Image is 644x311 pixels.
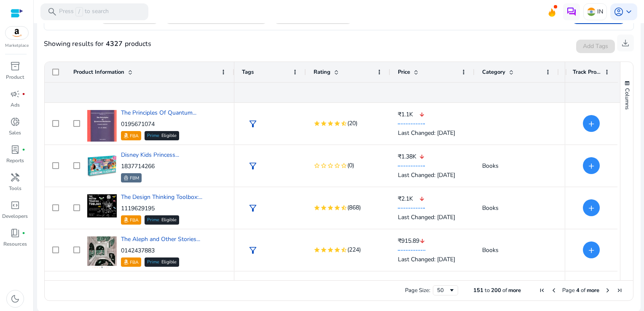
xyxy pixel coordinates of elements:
p: Marketplace [5,43,29,49]
span: Tags [242,68,254,76]
p: Ads [11,101,20,109]
mat-icon: star [334,247,341,253]
div: Eligible [145,257,179,267]
mat-icon: star [314,204,320,211]
span: Product Information [73,68,124,76]
div: 50 [437,287,448,294]
span: Rating [314,68,330,76]
span: 200 [491,287,501,294]
span: dark_mode [10,294,20,304]
mat-icon: star [320,204,327,211]
span: code_blocks [10,200,20,210]
span: Price [398,68,410,76]
mat-icon: star_border [341,162,347,169]
span: account_circle [614,7,624,17]
a: The Principles Of Quantum... [121,109,196,117]
div: Eligible [145,215,179,225]
img: in.svg [587,8,596,16]
p: Sales [9,129,21,137]
span: Books [482,204,499,212]
button: + [583,115,600,132]
span: filter_alt [248,161,258,171]
mat-icon: star [327,247,334,253]
p: Reports [6,157,24,164]
span: Track Product [573,68,601,76]
a: Disney Kids Princess... [121,151,179,159]
div: Next Page [604,287,611,294]
p: 0142437883 [121,247,200,255]
mat-icon: star [334,204,341,211]
span: fiber_manual_record [22,92,25,96]
span: more [508,287,521,294]
span: Prime [147,260,159,265]
span: keyboard_arrow_down [624,7,634,17]
p: 1837714266 [121,162,179,171]
div: Previous Page [550,287,557,294]
div: Eligible [145,131,179,140]
div: Last Page [616,287,623,294]
div: Page Size: [405,287,430,294]
span: (0) [347,161,354,171]
div: Last Changed: [DATE] [398,166,467,184]
div: Last Changed: [DATE] [398,209,467,226]
span: inventory_2 [10,61,20,71]
span: book_4 [10,228,20,238]
mat-icon: star [314,120,320,127]
mat-icon: arrow_downward [419,148,425,166]
span: ₹1.1K [398,110,419,119]
b: 4327 [104,39,125,49]
span: search [47,7,57,17]
span: Prime [147,134,159,138]
p: FBM [130,174,139,182]
span: of [581,287,585,294]
mat-icon: star [327,120,334,127]
p: IN [597,4,603,19]
button: download [617,35,634,51]
span: of [502,287,507,294]
a: The Design Thinking Toolbox:... [121,193,202,201]
span: (224) [347,245,361,255]
span: Prime [147,218,159,223]
button: + [583,241,600,258]
mat-icon: arrow_downward [419,275,425,292]
p: Resources [3,240,27,248]
mat-icon: star_border [320,162,327,169]
span: to [485,287,490,294]
a: The Aleph and Other Stories... [121,235,200,243]
span: handyman [10,172,20,182]
span: more [587,287,599,294]
mat-icon: arrow_downward [419,190,425,208]
span: fiber_manual_record [22,148,25,151]
p: Developers [2,212,28,220]
mat-icon: arrow_downward [419,233,425,250]
div: First Page [539,287,545,294]
p: Press to search [59,7,109,16]
span: filter_alt [248,119,258,129]
div: Page Size [433,285,458,295]
span: 151 [473,287,483,294]
p: FBA [130,132,139,140]
mat-icon: star_border [334,162,341,169]
div: Last Changed: [DATE] [398,251,467,268]
div: Showing results for products [44,39,151,49]
p: Tools [9,185,21,192]
span: fiber_manual_record [22,231,25,235]
mat-icon: star_half [341,120,347,127]
span: (20) [347,118,357,129]
span: filter_alt [248,203,258,213]
span: ₹915.89 [398,237,419,245]
span: donut_small [10,117,20,127]
mat-icon: star [334,120,341,127]
span: Books [482,162,499,170]
div: Last Changed: [DATE] [398,124,467,142]
mat-icon: star_half [341,247,347,253]
span: Columns [623,88,631,110]
mat-icon: star [320,247,327,253]
p: 1119629195 [121,204,202,213]
mat-icon: star_half [341,204,347,211]
span: / [75,7,83,16]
